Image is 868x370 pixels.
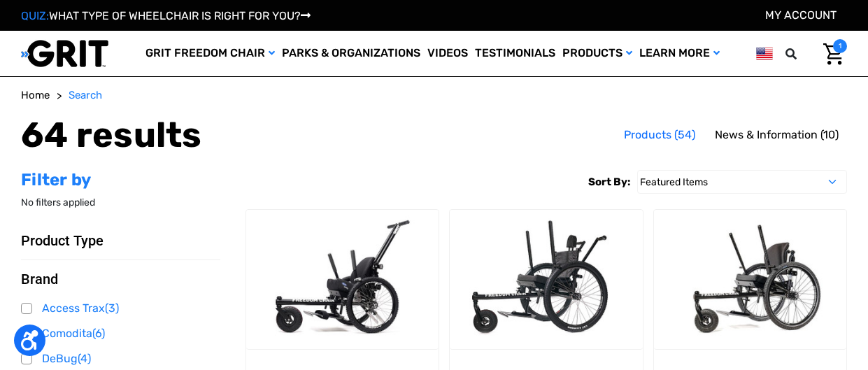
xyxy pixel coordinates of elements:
[21,170,220,190] h2: Filter by
[21,232,220,249] button: Product Type
[21,87,847,104] nav: Breadcrumb
[765,8,837,22] a: Account
[471,31,559,76] a: Testimonials
[278,31,424,76] a: Parks & Organizations
[92,327,105,340] span: (6)
[823,43,844,65] img: Cart
[715,128,839,141] span: News & Information (10)
[21,232,104,249] span: Product Type
[654,210,846,350] a: GRIT Freedom Chair: Pro,$5,495.00
[21,114,202,156] h1: 64 results
[654,215,846,343] img: GRIT Freedom Chair Pro: the Pro model shown including contoured Invacare Matrx seatback, Spinergy...
[105,301,119,315] span: (3)
[246,215,439,343] img: GRIT Junior: GRIT Freedom Chair all terrain wheelchair engineered specifically for kids
[559,31,636,76] a: Products
[142,31,278,76] a: GRIT Freedom Chair
[21,87,50,104] a: Home
[246,210,439,350] a: GRIT Junior,$4,995.00
[21,39,108,68] img: GRIT All-Terrain Wheelchair and Mobility Equipment
[21,298,220,319] a: Access Trax(3)
[21,271,220,287] button: Brand
[833,39,847,53] span: 1
[792,39,813,69] input: Search
[624,128,695,141] span: Products (54)
[21,195,220,210] p: No filters applied
[813,39,847,69] a: Cart with 1 items
[450,210,642,350] a: GRIT Freedom Chair: Spartan,$3,995.00
[69,89,102,101] span: Search
[21,271,58,287] span: Brand
[424,31,471,76] a: Videos
[636,31,723,76] a: Learn More
[21,89,50,101] span: Home
[21,9,49,22] span: QUIZ:
[78,352,91,365] span: (4)
[21,9,311,22] a: QUIZ:WHAT TYPE OF WHEELCHAIR IS RIGHT FOR YOU?
[21,323,220,344] a: Comodita(6)
[450,215,642,343] img: GRIT Freedom Chair: Spartan
[21,348,220,369] a: DeBug(4)
[588,170,630,194] label: Sort By:
[756,45,773,62] img: us.png
[69,87,102,104] a: Search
